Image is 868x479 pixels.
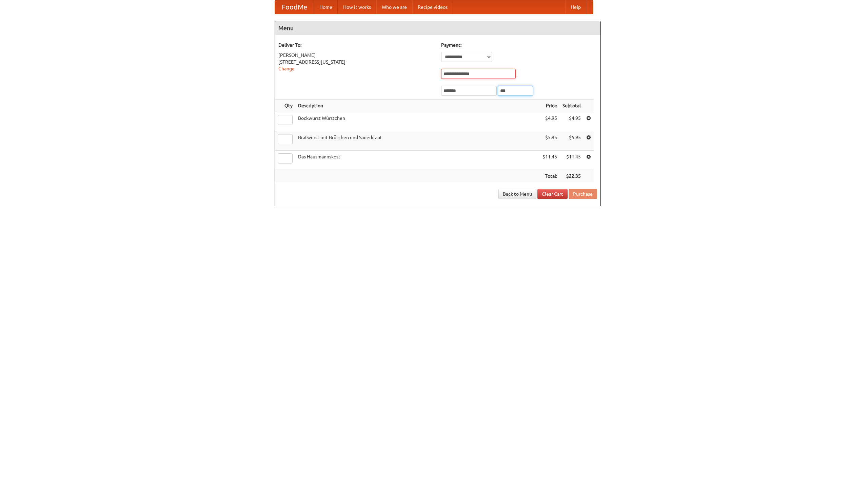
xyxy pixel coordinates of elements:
[314,0,338,14] a: Home
[278,59,434,65] div: [STREET_ADDRESS][US_STATE]
[295,100,540,112] th: Description
[540,131,560,151] td: $5.95
[278,42,434,48] h5: Deliver To:
[537,189,568,199] a: Clear Cart
[295,151,540,170] td: Das Hausmannskost
[275,100,295,112] th: Qty
[295,131,540,151] td: Bratwurst mit Brötchen und Sauerkraut
[540,100,560,112] th: Price
[498,189,536,199] a: Back to Menu
[560,112,584,131] td: $4.95
[441,42,597,48] h5: Payment:
[275,21,600,35] h4: Menu
[560,151,584,170] td: $11.45
[376,0,412,14] a: Who we are
[278,52,434,59] div: [PERSON_NAME]
[275,0,314,14] a: FoodMe
[569,189,597,199] button: Purchase
[540,170,560,182] th: Total:
[295,112,540,131] td: Bockwurst Würstchen
[278,66,295,71] a: Change
[338,0,376,14] a: How it works
[560,170,584,182] th: $22.35
[565,0,586,14] a: Help
[412,0,453,14] a: Recipe videos
[560,100,584,112] th: Subtotal
[560,131,584,151] td: $5.95
[540,151,560,170] td: $11.45
[540,112,560,131] td: $4.95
